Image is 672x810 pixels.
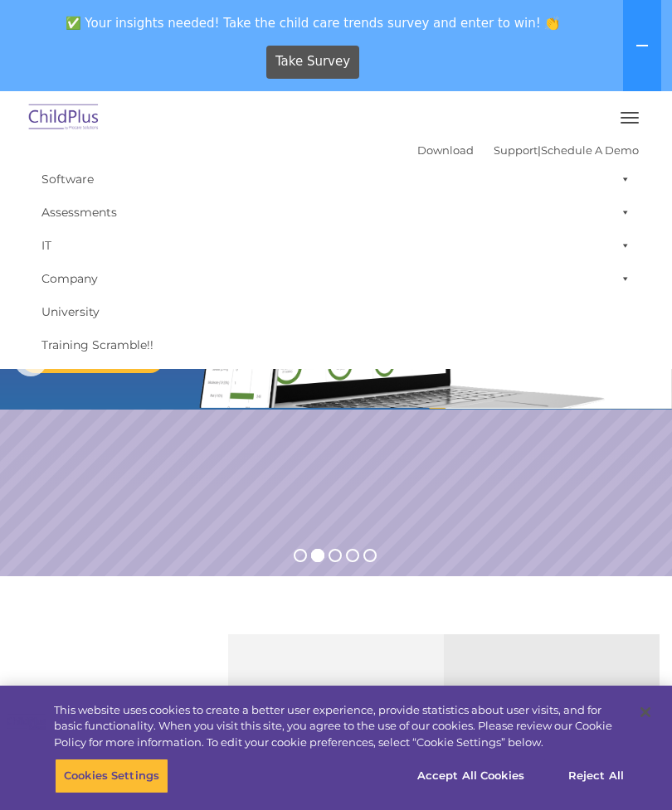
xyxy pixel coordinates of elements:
button: Reject All [544,759,648,793]
a: Download [417,143,474,157]
a: Software [33,162,639,196]
a: Take Survey [266,46,360,79]
img: ChildPlus by Procare Solutions [25,99,103,138]
a: Schedule A Demo [541,143,639,157]
button: Close [627,694,664,730]
a: University [33,295,639,328]
a: Assessments [33,196,639,229]
button: Cookies Settings [55,759,168,793]
a: Company [33,262,639,295]
font: | [417,143,639,157]
a: Training Scramble!! [33,328,639,361]
a: Support [494,143,538,157]
button: Accept All Cookies [408,759,533,793]
a: IT [33,229,639,262]
span: Take Survey [275,47,350,76]
div: This website uses cookies to create a better user experience, provide statistics about user visit... [54,702,626,751]
span: ✅ Your insights needed! Take the child care trends survey and enter to win! 👏 [7,7,620,39]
